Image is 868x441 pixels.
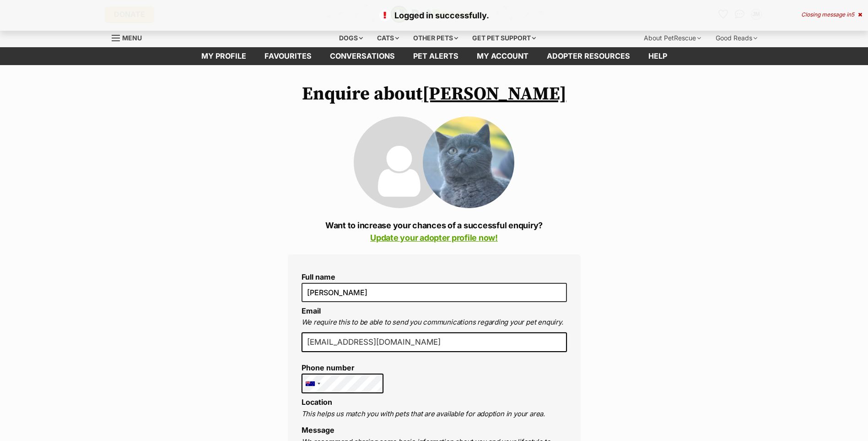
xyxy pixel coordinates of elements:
div: Dogs [333,29,369,47]
a: Help [639,47,676,65]
label: Message [302,425,334,435]
label: Location [302,397,332,407]
a: conversations [321,47,404,65]
p: Want to increase your chances of a successful enquiry? [288,219,581,244]
div: Good Reads [709,29,764,47]
div: Australia: +61 [302,374,323,393]
div: Cats [371,29,405,47]
h1: Enquire about [288,83,581,105]
a: My profile [192,47,255,65]
a: Adopter resources [538,47,639,65]
a: Pet alerts [404,47,468,65]
div: About PetRescue [637,29,707,47]
div: Get pet support [466,29,542,47]
a: Update your adopter profile now! [370,233,498,243]
label: Email [302,306,321,315]
input: E.g. Jimmy Chew [302,283,567,302]
span: Menu [122,34,142,42]
p: We require this to be able to send you communications regarding your pet enquiry. [302,317,567,328]
a: Menu [112,29,148,45]
label: Full name [302,273,567,281]
a: My account [468,47,538,65]
img: Taylor [423,116,514,208]
a: [PERSON_NAME] [422,83,566,105]
div: Other pets [407,29,464,47]
p: This helps us match you with pets that are available for adoption in your area. [302,409,567,419]
label: Phone number [302,364,384,372]
a: Favourites [255,47,321,65]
